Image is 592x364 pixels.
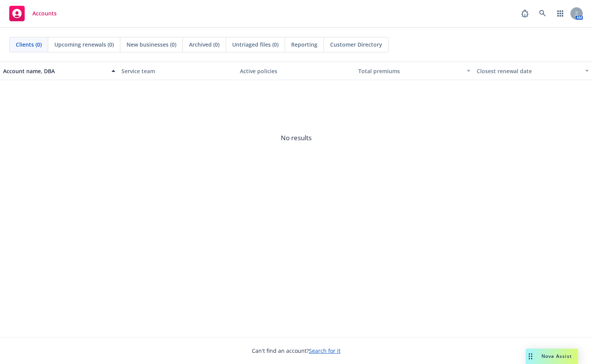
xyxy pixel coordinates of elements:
[526,349,535,364] div: Drag to move
[189,40,219,49] span: Archived (0)
[535,6,550,21] a: Search
[477,67,580,75] div: Closest renewal date
[252,347,341,355] span: Can't find an account?
[355,62,474,80] button: Total premiums
[126,40,176,49] span: New businesses (0)
[541,353,572,359] span: Nova Assist
[517,6,533,21] a: Report a Bug
[330,40,382,49] span: Customer Directory
[237,62,355,80] button: Active policies
[309,347,341,354] a: Search for it
[6,3,60,24] a: Accounts
[474,62,592,80] button: Closest renewal date
[118,62,237,80] button: Service team
[32,10,57,17] span: Accounts
[121,67,234,75] div: Service team
[291,40,317,49] span: Reporting
[16,40,42,49] span: Clients (0)
[54,40,114,49] span: Upcoming renewals (0)
[240,67,352,75] div: Active policies
[553,6,568,21] a: Switch app
[3,67,107,75] div: Account name, DBA
[358,67,462,75] div: Total premiums
[526,349,578,364] button: Nova Assist
[232,40,278,49] span: Untriaged files (0)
